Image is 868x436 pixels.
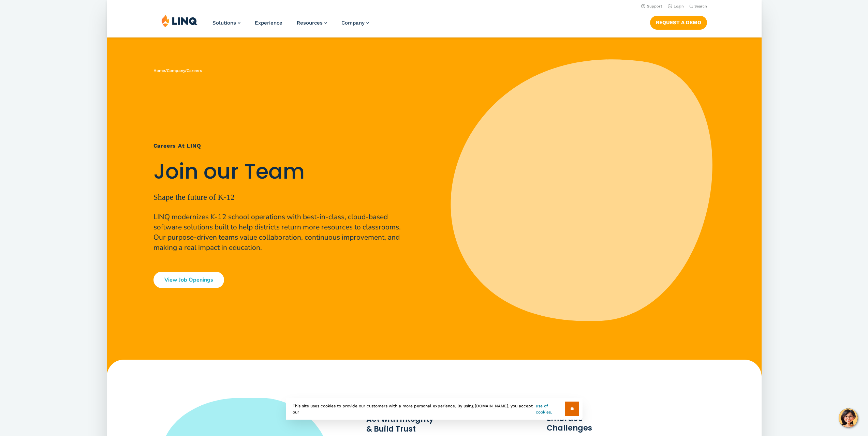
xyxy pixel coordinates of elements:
p: Shape the future of K-12 [153,191,407,203]
nav: Primary Navigation [212,14,369,37]
h1: Careers at LINQ [153,142,407,150]
a: View Job Openings [153,272,224,288]
a: use of cookies. [536,403,565,415]
button: Open Search Bar [689,4,707,9]
a: Support [641,4,662,9]
a: Company [341,20,369,26]
span: / / [153,68,202,73]
a: Company [167,68,185,73]
span: Search [694,4,707,9]
span: Resources [297,20,323,26]
button: Hello, have a question? Let’s chat. [839,408,858,427]
img: LINQ | K‑12 Software [161,14,197,27]
a: Solutions [212,20,240,26]
h2: Join our Team [153,160,407,184]
nav: Utility Navigation [107,2,762,10]
a: Request a Demo [650,16,707,29]
a: Experience [255,20,282,26]
span: Careers [187,68,202,73]
a: Home [153,68,165,73]
span: Solutions [212,20,236,26]
h3: Act with Integrity & Build Trust [366,415,511,434]
span: Company [341,20,365,26]
a: Resources [297,20,327,26]
h3: Embrace Challenges [547,414,691,433]
a: Login [667,4,683,9]
div: This site uses cookies to provide our customers with a more personal experience. By using [DOMAIN... [286,398,583,420]
nav: Button Navigation [650,14,707,29]
p: LINQ modernizes K-12 school operations with best-in-class, cloud-based software solutions built t... [153,212,407,253]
